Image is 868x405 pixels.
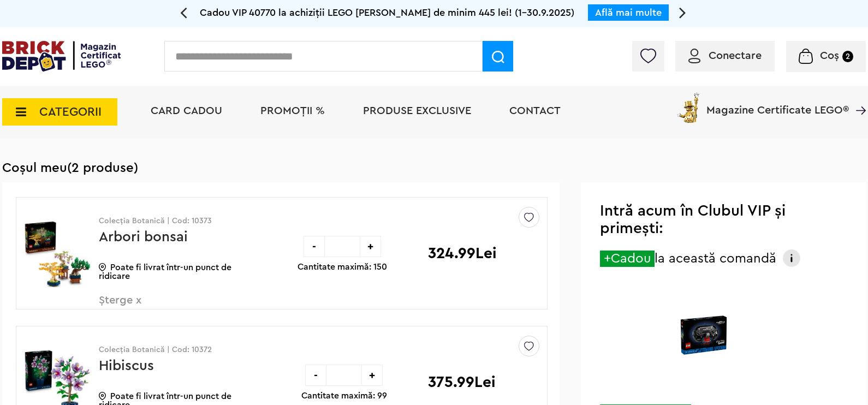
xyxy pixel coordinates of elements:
a: Află mai multe [595,8,662,17]
p: Cantitate maximă: 99 [301,391,387,400]
span: +Cadou [600,251,655,267]
a: Conectare [688,50,762,61]
h1: Coșul meu [2,160,866,176]
a: Hibiscus [99,359,154,373]
a: Card Cadou [151,105,222,116]
p: Colecția Botanică | Cod: 10373 [99,217,254,225]
span: Coș [820,50,839,61]
a: Arbori bonsai [99,230,188,244]
a: PROMOȚII % [260,105,325,116]
div: + [360,236,381,257]
p: Cantitate maximă: 150 [298,263,387,271]
a: Contact [509,105,561,116]
div: - [304,236,325,257]
p: 375.99Lei [428,374,496,390]
span: Conectare [709,50,762,61]
a: Magazine Certificate LEGO® [849,91,866,102]
p: Poate fi livrat într-un punct de ridicare [99,263,254,281]
span: Intră acum în Clubul VIP și primești: [600,203,786,236]
p: 324.99Lei [428,246,497,261]
div: + [361,365,383,386]
span: (2 produse) [67,162,138,175]
span: CATEGORII [39,106,102,118]
span: Magazine Certificate LEGO® [706,91,849,116]
span: Șterge x [99,295,227,318]
span: Cadou VIP 40770 la achiziții LEGO [PERSON_NAME] de minim 445 lei! (1-30.9.2025) [200,8,574,17]
div: - [305,365,326,386]
small: 2 [842,51,853,62]
p: Colecția Botanică | Cod: 10372 [99,346,254,354]
div: la această comandă [600,251,807,271]
img: Info VIP [783,249,800,267]
a: Produse exclusive [363,105,471,116]
img: Arbori bonsai [24,213,91,295]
